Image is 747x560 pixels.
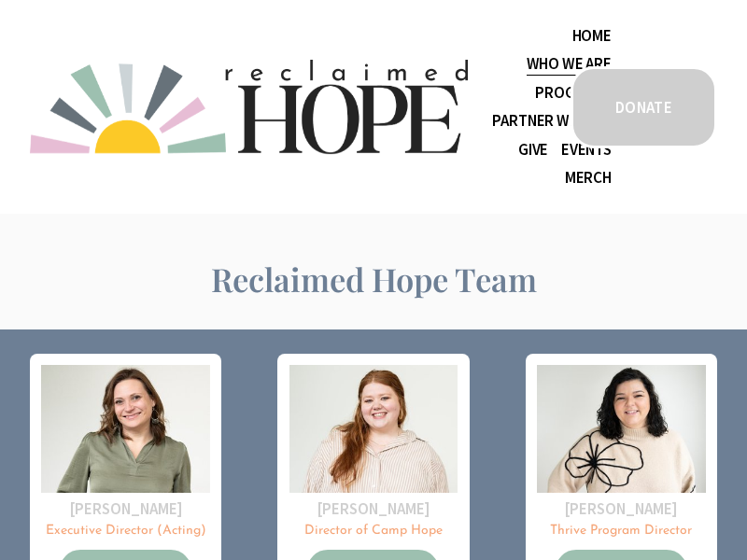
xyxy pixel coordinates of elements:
[211,258,537,301] span: Reclaimed Hope Team
[289,499,458,520] h2: [PERSON_NAME]
[565,163,612,191] a: Merch
[41,499,210,520] h2: [PERSON_NAME]
[537,499,706,520] h2: [PERSON_NAME]
[527,50,612,78] a: folder dropdown
[492,107,611,135] a: folder dropdown
[571,66,717,148] a: DONATE
[527,51,612,77] span: Who We Are
[572,21,612,49] a: Home
[41,522,210,540] p: Executive Director (Acting)
[30,60,468,154] img: Reclaimed Hope Initiative
[492,108,611,133] span: Partner With Us
[289,522,458,540] p: Director of Camp Hope
[518,135,548,163] a: Give
[537,522,706,540] p: Thrive Program Director
[561,135,612,163] a: Events
[535,80,612,105] span: Programs
[535,78,612,106] a: folder dropdown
